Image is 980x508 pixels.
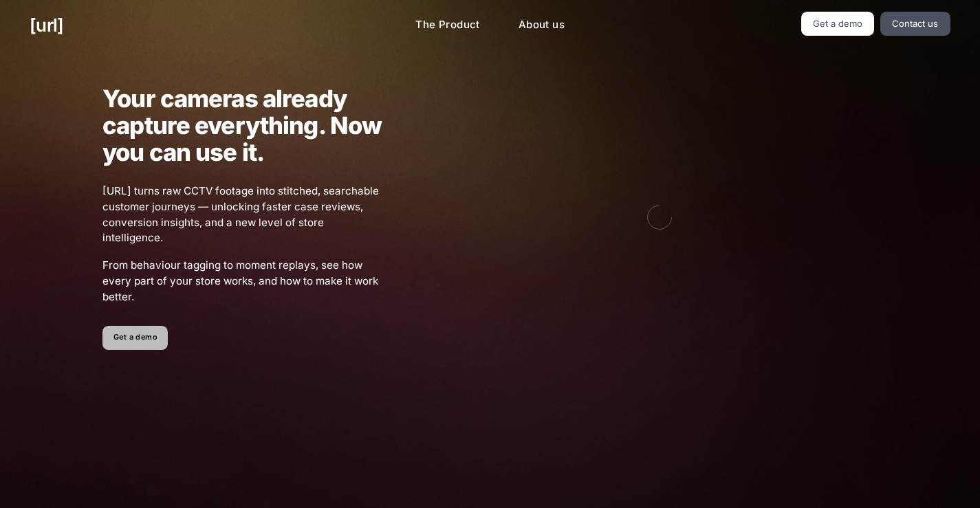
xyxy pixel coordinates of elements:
a: Get a demo [801,12,875,36]
a: Contact us [880,12,950,36]
a: [URL] [30,12,63,38]
span: From behaviour tagging to moment replays, see how every part of your store works, and how to make... [102,258,382,305]
a: The Product [404,12,491,38]
span: [URL] turns raw CCTV footage into stitched, searchable customer journeys — unlocking faster case ... [102,184,382,246]
a: About us [508,12,576,38]
h1: Your cameras already capture everything. Now you can use it. [102,85,382,166]
a: Get a demo [102,326,168,350]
